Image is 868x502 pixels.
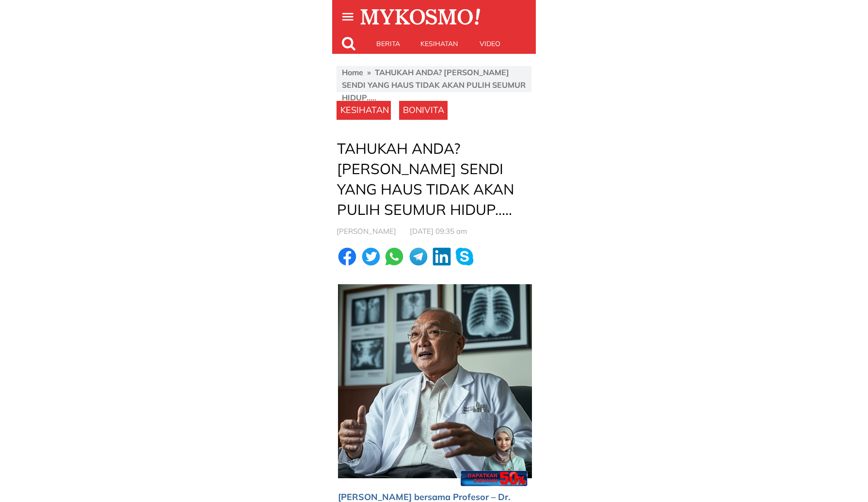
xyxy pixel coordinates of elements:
h3: [PERSON_NAME] [DATE] 09:35 am [337,226,530,237]
h3: KESIHATAN [340,103,394,117]
p: Berita [363,34,414,53]
p: Video [465,34,515,53]
p: TAHUKAH ANDA? [PERSON_NAME] SENDI YANG HAUS TIDAK AKAN PULIH SEUMUR HIDUP..... [337,138,531,220]
div: Home » TAHUKAH ANDA? [PERSON_NAME] SENDI YANG HAUS TIDAK AKAN PULIH SEUMUR HIDUP..... [342,66,527,104]
h3: BONIVITA [403,103,448,117]
p: Kesihatan [414,34,465,53]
